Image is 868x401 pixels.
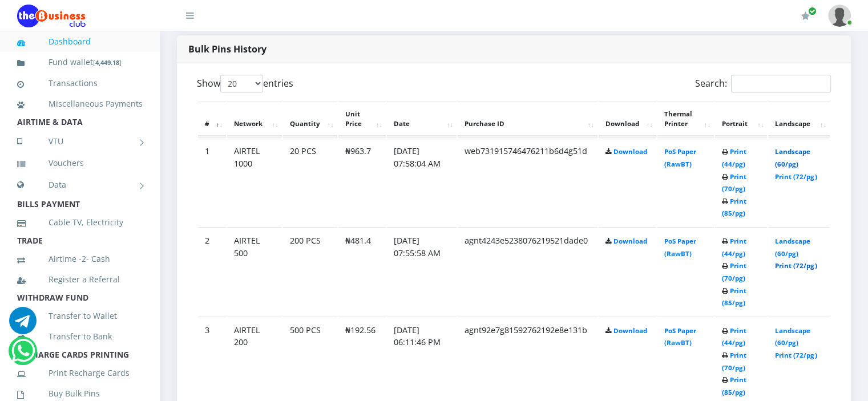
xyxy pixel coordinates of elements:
[801,11,810,21] i: Renew/Upgrade Subscription
[11,346,35,364] a: Chat for support
[17,29,143,55] a: Dashboard
[722,375,746,396] a: Print (85/pg)
[664,237,696,258] a: PoS Paper (RawBT)
[283,227,337,315] td: 200 PCS
[613,326,647,335] a: Download
[775,261,817,270] a: Print (72/pg)
[17,150,143,176] a: Vouchers
[17,127,143,156] a: VTU
[775,172,817,181] a: Print (72/pg)
[17,209,143,236] a: Cable TV, Electricity
[95,58,119,67] b: 4,449.18
[722,326,746,347] a: Print (44/pg)
[227,227,282,315] td: AIRTEL 500
[17,360,143,386] a: Print Recharge Cards
[664,147,696,168] a: PoS Paper (RawBT)
[9,315,37,334] a: Chat for support
[722,147,746,168] a: Print (44/pg)
[722,237,746,258] a: Print (44/pg)
[283,102,337,137] th: Quantity: activate to sort column ascending
[188,43,267,55] strong: Bulk Pins History
[387,227,457,315] td: [DATE] 07:55:58 AM
[198,227,226,315] td: 2
[17,246,143,272] a: Airtime -2- Cash
[17,91,143,117] a: Miscellaneous Payments
[338,137,386,226] td: ₦963.7
[828,5,851,27] img: User
[220,75,263,92] select: Showentries
[338,227,386,315] td: ₦481.4
[775,237,810,258] a: Landscape (60/pg)
[722,286,746,307] a: Print (85/pg)
[458,227,597,315] td: agnt4243e5238076219521dade0
[731,75,831,92] input: Search:
[775,351,817,359] a: Print (72/pg)
[664,326,696,347] a: PoS Paper (RawBT)
[17,49,143,76] a: Fund wallet[4,449.18]
[715,102,768,137] th: Portrait: activate to sort column ascending
[599,102,656,137] th: Download: activate to sort column ascending
[198,137,226,226] td: 1
[458,102,597,137] th: Purchase ID: activate to sort column ascending
[17,266,143,293] a: Register a Referral
[387,102,457,137] th: Date: activate to sort column ascending
[227,102,282,137] th: Network: activate to sort column ascending
[17,303,143,329] a: Transfer to Wallet
[722,197,746,218] a: Print (85/pg)
[768,102,830,137] th: Landscape: activate to sort column ascending
[613,237,647,245] a: Download
[722,172,746,193] a: Print (70/pg)
[775,326,810,347] a: Landscape (60/pg)
[93,58,122,67] small: [ ]
[695,75,831,92] label: Search:
[722,351,746,372] a: Print (70/pg)
[808,7,817,15] span: Renew/Upgrade Subscription
[722,261,746,282] a: Print (70/pg)
[17,171,143,199] a: Data
[227,137,282,226] td: AIRTEL 1000
[17,5,86,27] img: Logo
[775,147,810,168] a: Landscape (60/pg)
[338,102,386,137] th: Unit Price: activate to sort column ascending
[198,102,226,137] th: #: activate to sort column descending
[283,137,337,226] td: 20 PCS
[613,147,647,156] a: Download
[17,323,143,350] a: Transfer to Bank
[458,137,597,226] td: web731915746476211b6d4g51d
[17,70,143,96] a: Transactions
[197,75,293,92] label: Show entries
[387,137,457,226] td: [DATE] 07:58:04 AM
[657,102,714,137] th: Thermal Printer: activate to sort column ascending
